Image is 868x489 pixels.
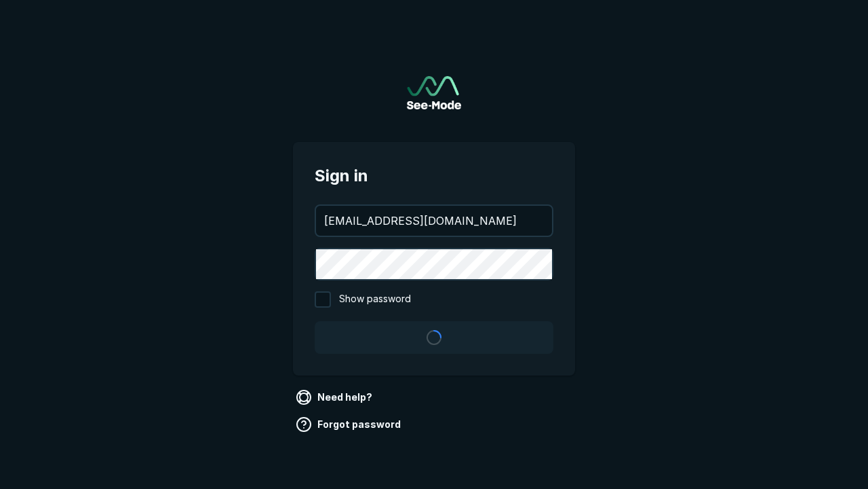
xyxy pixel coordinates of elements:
img: See-Mode Logo [407,76,461,109]
a: Go to sign in [407,76,461,109]
a: Forgot password [293,414,406,435]
a: Need help? [293,386,378,408]
span: Sign in [315,164,553,188]
input: your@email.com [316,206,552,236]
span: Show password [339,291,411,308]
